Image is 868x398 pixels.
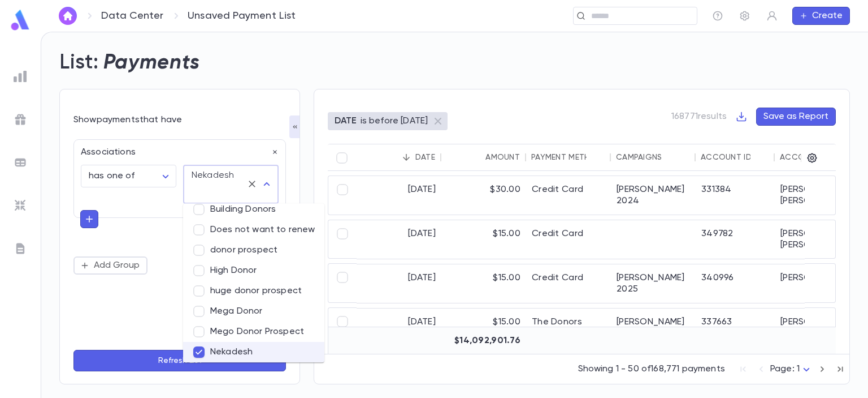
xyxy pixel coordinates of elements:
div: $14,092,901.76 [441,327,526,354]
div: Account ID [701,153,752,162]
div: Page: 1 [770,361,813,378]
div: has one of [81,165,176,187]
div: [DATE] [357,264,441,303]
div: Credit Card [526,264,611,303]
div: Amount [485,153,520,162]
button: Sort [662,148,680,166]
div: 337663 [696,309,775,347]
li: huge donor prospect [183,281,324,301]
img: home_white.a664292cf8c1dea59945f0da9f25487c.svg [61,11,75,20]
button: Add Group [73,256,147,275]
img: reports_grey.c525e4749d1bce6a11f5fe2a8de1b229.svg [14,70,27,83]
div: 340996 [696,264,775,303]
div: [PERSON_NAME] 2025 [611,264,696,303]
h2: Payments [103,50,200,75]
img: batches_grey.339ca447c9d9533ef1741baa751efc33.svg [14,156,27,169]
div: 349782 [696,220,775,259]
div: Credit Card [526,176,611,215]
li: Mego Donor Prospect [183,322,324,342]
div: Associations [74,140,279,158]
p: Unsaved Payment List [188,10,296,22]
button: Refresh List [73,350,286,371]
div: 331384 [696,176,775,215]
li: Does not want to renew [183,220,324,240]
div: Payment Method [531,153,602,162]
li: Mega Donor [183,301,324,322]
button: Save as Report [756,108,836,126]
div: $15.00 [441,264,526,303]
div: [DATE] [357,220,441,259]
div: Show payments that have [73,114,286,126]
a: Data Center [101,10,163,22]
span: has one of [89,172,135,181]
li: Building Donors [183,199,324,220]
h2: List: [59,50,99,75]
button: Sort [397,148,415,166]
div: $30.00 [441,176,526,215]
div: [PERSON_NAME] 2024 [611,176,696,215]
div: $15.00 [441,309,526,347]
div: The Donors Fund [526,309,611,347]
img: letters_grey.7941b92b52307dd3b8a917253454ce1c.svg [14,242,27,255]
li: donor prospect [183,240,324,260]
button: Sort [467,148,485,166]
p: Showing 1 - 50 of 168,771 payments [578,363,725,375]
img: imports_grey.530a8a0e642e233f2baf0ef88e8c9fcb.svg [14,199,27,212]
li: High Donor [183,260,324,281]
li: R' [PERSON_NAME] [183,362,324,383]
div: Nekadesh [192,169,234,182]
button: Close [259,176,275,192]
button: Sort [750,148,769,166]
button: Sort [587,148,605,166]
li: Nekadesh [183,342,324,362]
p: DATE [335,115,357,127]
div: Campaigns [616,153,662,162]
div: Credit Card [526,220,611,259]
span: Page: 1 [770,365,800,374]
div: DATEis before [DATE] [328,112,448,130]
img: logo [9,9,32,31]
button: Create [792,7,850,25]
div: [DATE] [357,309,441,347]
div: [PERSON_NAME] 2025 [611,309,696,347]
p: is before [DATE] [361,115,428,127]
img: campaigns_grey.99e729a5f7ee94e3726e6486bddda8f1.svg [14,113,27,126]
p: 168771 results [671,111,727,122]
div: $15.00 [441,220,526,259]
button: Clear [244,176,260,192]
div: [DATE] [357,176,441,215]
div: Date [415,153,435,162]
